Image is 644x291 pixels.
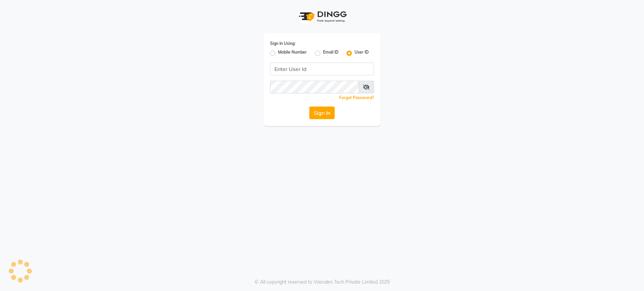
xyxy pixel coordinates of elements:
[355,49,369,57] label: User ID
[295,7,349,26] img: logo1.svg
[323,49,338,57] label: Email ID
[270,41,296,47] label: Sign In Using:
[270,81,359,93] input: Username
[339,95,374,100] a: Forgot Password?
[309,106,335,119] button: Sign In
[270,63,374,75] input: Username
[278,49,307,57] label: Mobile Number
